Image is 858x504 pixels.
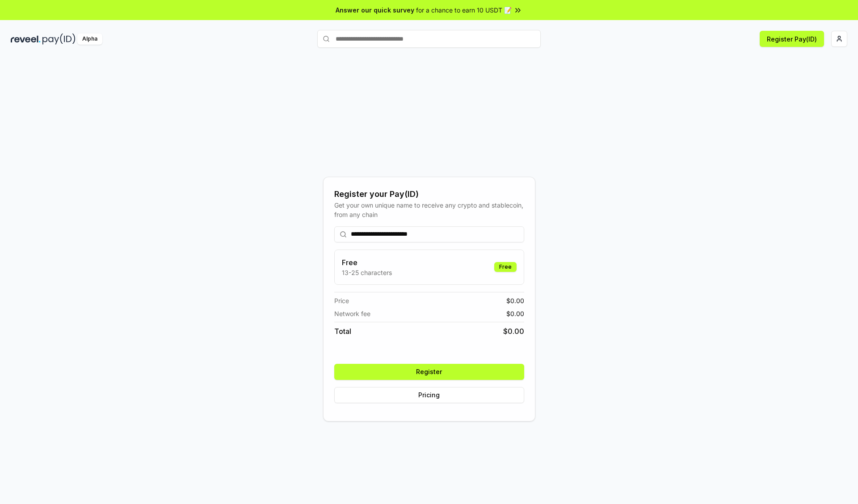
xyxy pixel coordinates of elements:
[416,5,512,15] span: for a chance to earn 10 USDT 📝
[334,296,349,305] span: Price
[760,31,824,47] button: Register Pay(ID)
[334,364,524,380] button: Register
[42,33,76,45] img: pay_id
[494,262,517,272] div: Free
[506,309,524,318] span: $ 0.00
[342,268,392,277] p: 13-25 characters
[334,326,351,337] span: Total
[77,33,102,45] div: Alpha
[334,200,524,219] div: Get your own unique name to receive any crypto and stablecoin, from any chain
[336,5,414,15] span: Answer our quick survey
[11,33,41,45] img: reveel_dark
[506,296,524,305] span: $ 0.00
[503,326,524,337] span: $ 0.00
[334,188,524,200] div: Register your Pay(ID)
[334,387,524,403] button: Pricing
[342,257,392,268] h3: Free
[334,309,370,318] span: Network fee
